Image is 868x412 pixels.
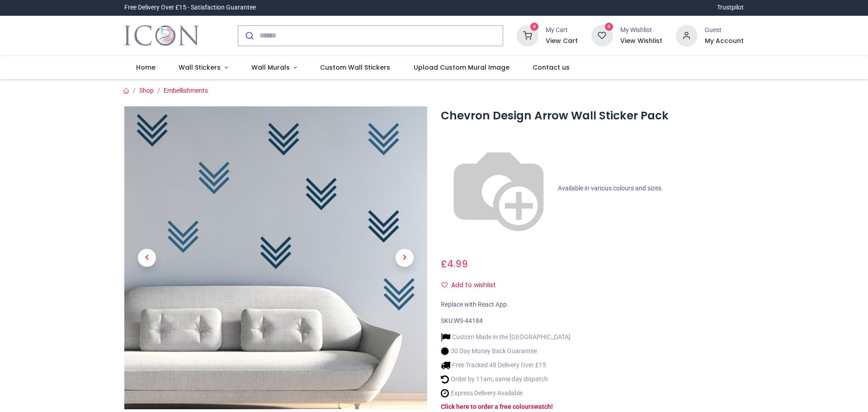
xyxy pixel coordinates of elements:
span: £ [441,257,468,270]
div: Replace with React App. [441,300,744,309]
a: My Account [705,37,744,46]
li: Free Tracked 48 Delivery Over £15 [441,360,571,370]
sup: 0 [605,23,613,31]
a: Shop [139,87,154,94]
span: Upload Custom Mural Image [414,63,509,72]
li: Custom Made in the [GEOGRAPHIC_DATA] [441,332,571,342]
a: Wall Murals [240,56,309,80]
span: Contact us [533,63,570,72]
a: Logo of Icon Wall Stickers [124,23,199,48]
a: swatch [531,403,551,410]
a: 0 [591,31,613,38]
a: View Cart [546,37,578,46]
sup: 0 [530,23,539,31]
img: Icon Wall Stickers [124,23,199,48]
span: Home [136,63,156,72]
button: Add to wishlistAdd to wishlist [441,278,504,293]
a: Previous [124,152,170,364]
a: Wall Stickers [167,56,240,80]
div: Guest [705,26,744,35]
button: Submit [238,26,259,46]
span: WS-44184 [454,317,483,324]
span: 4.99 [447,257,468,270]
a: Embellishments [164,87,208,94]
span: Next [396,249,414,267]
div: My Wishlist [620,26,662,35]
a: ! [551,403,553,410]
div: SKU: [441,317,744,326]
a: Click here to order a free colour [441,403,531,410]
li: 30 Day Money Back Guarantee [441,346,571,356]
li: Order by 11am, same day dispatch [441,374,571,384]
img: Chevron Design Arrow Wall Sticker Pack [124,106,427,409]
a: 0 [517,31,538,38]
a: Trustpilot [717,3,744,12]
h1: Chevron Design Arrow Wall Sticker Pack [441,108,744,123]
li: Express Delivery Available [441,388,571,398]
span: Wall Murals [251,63,290,72]
i: Add to wishlist [441,282,448,288]
div: My Cart [546,26,578,35]
div: Free Delivery Over £15 - Satisfaction Guarantee [124,3,256,12]
a: Next [382,152,427,364]
span: Wall Stickers [179,63,221,72]
img: color-wheel.png [441,131,557,246]
a: View Wishlist [620,37,662,46]
span: Previous [138,249,156,267]
span: Available in various colours and sizes. [558,185,663,192]
span: Custom Wall Stickers [320,63,390,72]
